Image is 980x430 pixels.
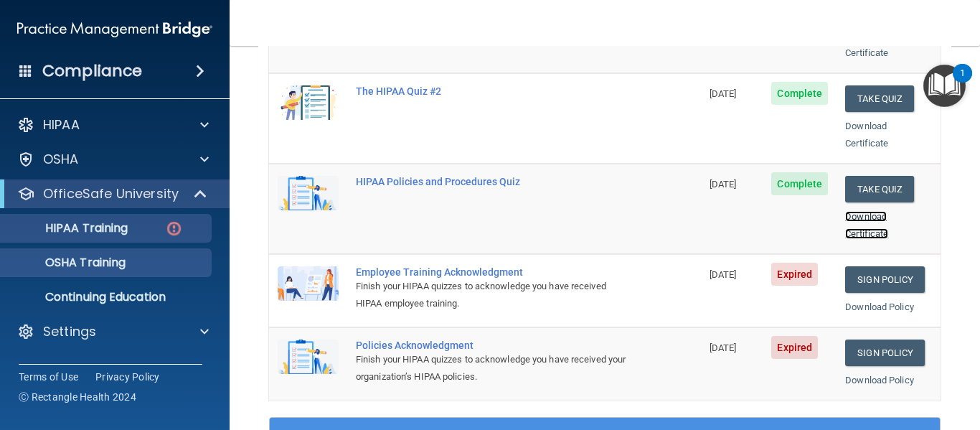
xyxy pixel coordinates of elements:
div: Finish your HIPAA quizzes to acknowledge you have received your organization’s HIPAA policies. [356,351,629,385]
span: [DATE] [710,179,737,190]
button: Take Quiz [845,85,914,112]
img: danger-circle.6113f641.png [165,220,183,238]
span: Complete [771,82,828,105]
a: Sign Policy [845,266,925,293]
span: [DATE] [710,342,737,353]
p: HIPAA [43,116,80,134]
p: Continuing Education [9,290,205,304]
p: HIPAA Training [9,221,128,235]
h4: Compliance [42,61,142,81]
div: The HIPAA Quiz #2 [356,85,629,97]
img: PMB logo [17,15,212,44]
span: Expired [771,263,818,286]
a: Settings [17,323,209,340]
div: Finish your HIPAA quizzes to acknowledge you have received HIPAA employee training. [356,278,629,312]
a: Download Certificate [845,121,888,149]
button: Take Quiz [845,176,914,202]
a: Privacy Policy [95,370,160,384]
div: Policies Acknowledgment [356,340,629,351]
a: Download Certificate [845,211,888,239]
a: OSHA [17,151,209,168]
iframe: Drift Widget Chat Controller [732,328,963,385]
span: [DATE] [710,269,737,280]
a: HIPAA [17,116,209,134]
a: Download Policy [845,302,914,312]
span: [DATE] [710,88,737,99]
button: Open Resource Center, 1 new notification [923,65,966,107]
a: Terms of Use [19,370,78,384]
p: OfficeSafe University [43,185,179,202]
span: Complete [771,172,828,195]
div: HIPAA Policies and Procedures Quiz [356,176,629,187]
a: Download Certificate [845,30,888,58]
p: OSHA [43,151,79,168]
p: Settings [43,323,96,340]
a: OfficeSafe University [17,185,208,202]
span: Ⓒ Rectangle Health 2024 [19,390,136,404]
p: OSHA Training [9,256,126,270]
div: 1 [960,73,965,92]
div: Employee Training Acknowledgment [356,266,629,278]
